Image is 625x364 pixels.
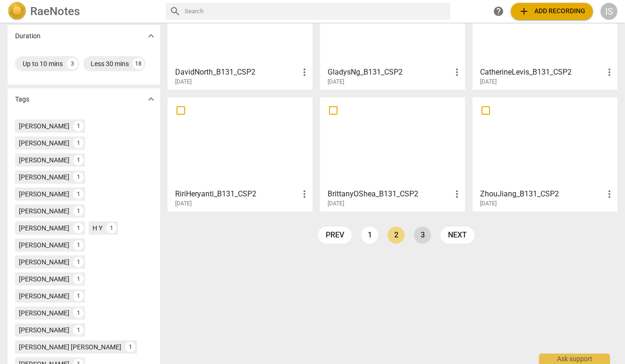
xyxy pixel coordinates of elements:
[73,274,84,284] div: 1
[133,58,144,69] div: 18
[323,101,462,207] a: BrittanyOShea_B131_CSP2[DATE]
[480,200,497,208] span: [DATE]
[144,29,158,43] button: Show more
[604,188,615,200] span: more_vert
[73,155,84,165] div: 1
[19,342,121,352] div: [PERSON_NAME] [PERSON_NAME]
[144,92,158,106] button: Show more
[73,240,84,250] div: 1
[604,67,615,78] span: more_vert
[19,189,69,199] div: [PERSON_NAME]
[73,325,84,335] div: 1
[185,4,447,19] input: Search
[73,291,84,301] div: 1
[30,5,80,18] h2: RaeNotes
[451,188,463,200] span: more_vert
[106,223,117,233] div: 1
[19,138,69,148] div: [PERSON_NAME]
[19,274,69,284] div: [PERSON_NAME]
[451,67,463,78] span: more_vert
[19,257,69,267] div: [PERSON_NAME]
[93,223,102,233] div: H Y
[73,206,84,216] div: 1
[145,93,157,105] span: expand_more
[318,227,352,244] a: prev
[19,155,69,165] div: [PERSON_NAME]
[73,138,84,148] div: 1
[328,67,451,78] h3: GladysNg_B131_CSP2
[518,6,530,17] span: add
[15,31,41,41] p: Duration
[67,58,78,69] div: 3
[19,172,69,182] div: [PERSON_NAME]
[15,94,29,104] p: Tags
[145,30,157,42] span: expand_more
[171,101,309,207] a: RiriHeryanti_B131_CSP2[DATE]
[125,342,135,352] div: 1
[328,200,344,208] span: [DATE]
[91,59,129,68] div: Less 30 mins
[8,2,158,21] a: LogoRaeNotes
[19,325,69,335] div: [PERSON_NAME]
[175,67,299,78] h3: DavidNorth_B131_CSP2
[169,6,181,17] span: search
[518,6,585,17] span: Add recording
[73,172,84,182] div: 1
[480,78,497,86] span: [DATE]
[476,101,614,207] a: ZhouJiang_B131_CSP2[DATE]
[19,240,69,250] div: [PERSON_NAME]
[73,121,84,131] div: 1
[490,3,507,20] a: Help
[388,227,405,244] a: Page 2 is your current page
[414,227,431,244] a: Page 3
[19,291,69,301] div: [PERSON_NAME]
[23,59,63,68] div: Up to 10 mins
[73,257,84,267] div: 1
[493,6,504,17] span: help
[8,2,26,21] img: Logo
[328,78,344,86] span: [DATE]
[19,223,69,233] div: [PERSON_NAME]
[73,189,84,199] div: 1
[480,67,604,78] h3: CatherineLevis_B131_CSP2
[175,78,192,86] span: [DATE]
[19,308,69,318] div: [PERSON_NAME]
[328,188,451,200] h3: BrittanyOShea_B131_CSP2
[511,3,593,20] button: Upload
[361,227,378,244] a: Page 1
[175,188,299,200] h3: RiriHeryanti_B131_CSP2
[73,308,84,318] div: 1
[299,67,310,78] span: more_vert
[440,227,474,244] a: next
[480,188,604,200] h3: ZhouJiang_B131_CSP2
[73,223,84,233] div: 1
[175,200,192,208] span: [DATE]
[299,188,310,200] span: more_vert
[539,354,610,364] div: Ask support
[19,121,69,131] div: [PERSON_NAME]
[600,3,617,20] button: IS
[19,206,69,216] div: [PERSON_NAME]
